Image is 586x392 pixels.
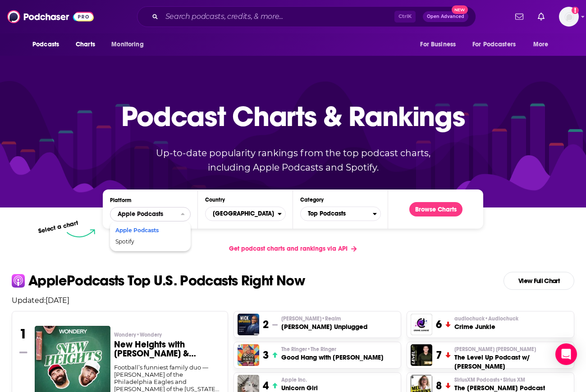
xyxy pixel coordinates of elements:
[238,314,259,335] img: Mick Unplugged
[436,318,442,331] h3: 6
[105,36,155,53] button: open menu
[454,346,570,353] p: Paul Alex Espinoza
[7,8,94,25] img: Podchaser - Follow, Share and Rate Podcasts
[454,376,525,383] span: SiriusXM Podcasts
[454,315,518,331] a: audiochuck•AudiochuckCrime Junkie
[559,7,579,27] span: Logged in as evankrask
[37,219,79,235] p: Select a chart
[307,346,336,352] span: • The Ringer
[32,38,59,51] span: Podcasts
[394,11,416,23] span: Ctrl K
[114,331,221,338] p: Wondery • Wondery
[454,346,570,371] a: [PERSON_NAME] [PERSON_NAME]The Level Up Podcast w/ [PERSON_NAME]
[485,315,518,322] span: • Audiochuck
[454,322,518,331] h3: Crime Junkie
[118,211,163,217] span: Apple Podcasts
[263,318,269,331] h3: 2
[559,7,579,27] button: Show profile menu
[12,274,25,287] img: apple Icon
[452,5,468,14] span: New
[26,36,71,53] button: open menu
[533,38,549,51] span: More
[28,274,305,288] p: Apple Podcasts Top U.S. Podcasts Right Now
[467,36,529,53] button: open menu
[527,36,560,53] button: open menu
[115,228,184,233] span: Apple Podcasts
[115,239,184,244] span: Spotify
[423,11,468,22] button: Open AdvancedNew
[300,207,381,221] button: Categories
[67,229,95,238] img: select arrow
[281,376,307,383] span: Apple Inc.
[572,7,579,14] svg: Add a profile image
[111,38,143,51] span: Monitoring
[504,272,574,290] a: View Full Chart
[114,340,221,358] h3: New Heights with [PERSON_NAME] & [PERSON_NAME]
[114,225,187,236] div: Apple Podcasts
[555,343,577,365] div: Open Intercom Messenger
[281,346,384,362] a: The Ringer•The RingerGood Hang with [PERSON_NAME]
[19,326,27,342] h3: 1
[454,346,536,353] span: [PERSON_NAME] [PERSON_NAME]
[110,207,191,221] button: close menu
[427,14,464,19] span: Open Advanced
[409,202,462,216] button: Browse Charts
[411,344,432,366] img: The Level Up Podcast w/ Paul Alex
[281,315,341,322] span: [PERSON_NAME]
[121,87,465,145] p: Podcast Charts & Rankings
[162,9,394,24] input: Search podcasts, credits, & more...
[499,377,525,383] span: • Sirius XM
[321,315,341,322] span: • Realm
[238,344,259,366] img: Good Hang with Amy Poehler
[512,9,527,24] a: Show notifications dropdown
[454,376,545,383] p: SiriusXM Podcasts • Sirius XM
[70,36,101,53] a: Charts
[114,331,221,364] a: Wondery•WonderyNew Heights with [PERSON_NAME] & [PERSON_NAME]
[420,38,456,51] span: For Business
[281,376,318,383] p: Apple Inc.
[114,331,162,338] span: Wondery
[281,315,367,322] p: Mick Hunt • Realm
[281,322,367,331] h3: [PERSON_NAME] Unplugged
[281,315,367,331] a: [PERSON_NAME]•Realm[PERSON_NAME] Unplugged
[281,346,384,353] p: The Ringer • The Ringer
[301,206,373,221] span: Top Podcasts
[414,36,467,53] button: open menu
[138,146,448,175] p: Up-to-date popularity rankings from the top podcast charts, including Apple Podcasts and Spotify.
[206,206,278,221] span: [GEOGRAPHIC_DATA]
[281,346,336,353] span: The Ringer
[534,9,548,24] a: Show notifications dropdown
[454,353,570,371] h3: The Level Up Podcast w/ [PERSON_NAME]
[411,314,432,335] img: Crime Junkie
[205,207,286,221] button: Countries
[110,207,191,221] h2: Platforms
[454,315,518,322] span: audiochuck
[472,38,516,51] span: For Podcasters
[76,38,95,51] span: Charts
[114,236,187,247] div: Spotify
[137,6,476,27] div: Search podcasts, credits, & more...
[229,245,348,252] span: Get podcast charts and rankings via API
[436,348,442,362] h3: 7
[136,332,162,338] span: • Wondery
[263,348,269,362] h3: 3
[559,7,579,27] img: User Profile
[222,238,364,260] a: Get podcast charts and rankings via API
[454,315,518,322] p: audiochuck • Audiochuck
[5,296,581,305] p: Updated: [DATE]
[281,353,384,362] h3: Good Hang with [PERSON_NAME]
